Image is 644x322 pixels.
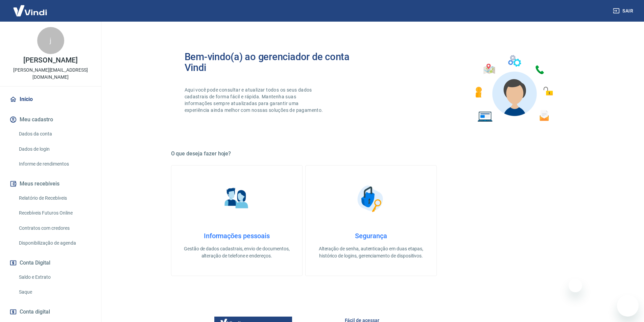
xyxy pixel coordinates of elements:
h4: Informações pessoais [182,232,291,240]
p: [PERSON_NAME] [23,57,77,64]
div: j [37,27,64,54]
a: Conta digital [8,304,93,319]
a: Recebíveis Futuros Online [16,206,93,220]
img: Segurança [354,182,388,216]
p: Aqui você pode consultar e atualizar todos os seus dados cadastrais de forma fácil e rápida. Mant... [185,86,325,114]
button: Sair [612,5,636,17]
a: Contratos com credores [16,221,93,235]
h2: Bem-vindo(a) ao gerenciador de conta Vindi [185,51,371,73]
button: Conta Digital [8,255,93,270]
img: Informações pessoais [220,182,254,216]
img: Vindi [8,0,52,21]
button: Meu cadastro [8,112,93,127]
p: Gestão de dados cadastrais, envio de documentos, alteração de telefone e endereços. [182,245,291,259]
p: [PERSON_NAME][EMAIL_ADDRESS][DOMAIN_NAME] [5,67,96,81]
a: Informe de rendimentos [16,157,93,171]
iframe: Fechar mensagem [569,279,582,292]
iframe: Botão para abrir a janela de mensagens [617,295,639,317]
a: SegurançaSegurançaAlteração de senha, autenticação em duas etapas, histórico de logins, gerenciam... [305,165,437,276]
a: Início [8,92,93,107]
img: Imagem de um avatar masculino com diversos icones exemplificando as funcionalidades do gerenciado... [469,51,558,126]
button: Meus recebíveis [8,176,93,191]
a: Dados da conta [16,127,93,141]
a: Disponibilização de agenda [16,236,93,250]
a: Saque [16,285,93,299]
a: Saldo e Extrato [16,270,93,284]
a: Dados de login [16,142,93,156]
a: Informações pessoaisInformações pessoaisGestão de dados cadastrais, envio de documentos, alteraçã... [171,165,303,276]
h4: Segurança [316,232,426,240]
span: Conta digital [20,307,50,317]
h5: O que deseja fazer hoje? [171,150,571,157]
p: Alteração de senha, autenticação em duas etapas, histórico de logins, gerenciamento de dispositivos. [316,245,426,259]
a: Relatório de Recebíveis [16,191,93,205]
